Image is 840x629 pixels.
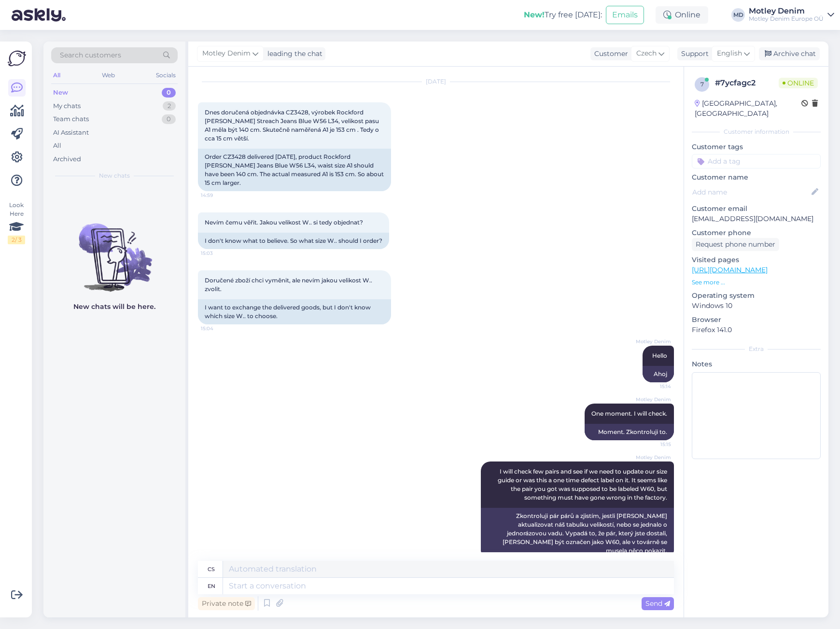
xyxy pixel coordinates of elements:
[202,48,251,59] span: Motley Denim
[208,561,215,577] div: cs
[591,410,667,417] span: One moment. I will check.
[692,142,821,152] p: Customer tags
[8,236,25,244] div: 2 / 3
[205,219,363,226] span: Nevím čemu věřit. Jakou velikost W.. si tedy objednat?
[208,578,215,594] div: en
[524,9,602,21] div: Try free [DATE]:
[8,49,26,68] img: Askly Logo
[749,7,834,23] a: Motley DenimMotley Denim Europe OÜ
[715,77,779,89] div: # 7ycfagc2
[198,597,255,610] div: Private note
[779,78,818,88] span: Online
[201,192,237,199] span: 14:59
[99,171,130,180] span: New chats
[749,15,824,23] div: Motley Denim Europe OÜ
[692,325,821,335] p: Firefox 141.0
[635,383,671,390] span: 15:14
[692,127,821,136] div: Customer information
[635,441,671,448] span: 15:15
[643,366,674,382] div: Ahoj
[53,101,81,111] div: My chats
[205,109,380,142] span: Dnes doručená objednávka CZ3428, výrobek Rockford [PERSON_NAME] Streach Jeans Blue W56 L34, velik...
[692,301,821,311] p: Windows 10
[692,278,821,287] p: See more ...
[53,128,89,138] div: AI Assistant
[749,7,824,15] div: Motley Denim
[635,338,671,345] span: Motley Denim
[700,81,704,88] span: 7
[53,154,81,164] div: Archived
[692,172,821,182] p: Customer name
[163,101,176,111] div: 2
[635,454,671,461] span: Motley Denim
[692,228,821,238] p: Customer phone
[8,201,25,244] div: Look Here
[692,345,821,353] div: Extra
[524,10,545,19] b: New!
[692,154,821,168] input: Add a tag
[205,277,374,293] span: Doručené zboží chci vyměnit, ale nevím jakou velikost W.. zvolit.
[635,396,671,403] span: Motley Denim
[198,77,674,86] div: [DATE]
[590,49,628,59] div: Customer
[60,50,121,60] span: Search customers
[51,69,62,82] div: All
[692,204,821,214] p: Customer email
[692,214,821,224] p: [EMAIL_ADDRESS][DOMAIN_NAME]
[162,88,176,98] div: 0
[73,302,155,312] p: New chats will be here.
[53,114,89,124] div: Team chats
[692,266,768,274] a: [URL][DOMAIN_NAME]
[656,6,708,24] div: Online
[201,250,237,257] span: 15:03
[201,325,237,332] span: 15:04
[264,49,322,59] div: leading the chat
[198,299,391,324] div: I want to exchange the delivered goods, but I don't know which size W.. to choose.
[43,206,185,293] img: No chats
[100,69,117,82] div: Web
[498,468,669,501] span: I will check few pairs and see if we need to update our size guide or was this a one time defect ...
[692,359,821,369] p: Notes
[606,6,644,24] button: Emails
[692,315,821,325] p: Browser
[53,141,61,151] div: All
[162,114,176,124] div: 0
[198,149,391,191] div: Order CZ3428 delivered [DATE], product Rockford [PERSON_NAME] Jeans Blue W56 L34, waist size A1 s...
[481,508,674,559] div: Zkontroluji pár párů a zjistím, jestli [PERSON_NAME] aktualizovat náš tabulku velikostí, nebo se ...
[585,424,674,440] div: Moment. Zkontroluji to.
[53,88,68,98] div: New
[636,48,657,59] span: Czech
[759,47,820,60] div: Archive chat
[645,599,670,608] span: Send
[692,187,810,197] input: Add name
[154,69,178,82] div: Socials
[652,352,667,359] span: Hello
[717,48,742,59] span: English
[677,49,709,59] div: Support
[692,291,821,301] p: Operating system
[695,98,801,119] div: [GEOGRAPHIC_DATA], [GEOGRAPHIC_DATA]
[692,238,779,251] div: Request phone number
[198,233,389,249] div: I don't know what to believe. So what size W.. should I order?
[731,8,745,22] div: MD
[692,255,821,265] p: Visited pages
